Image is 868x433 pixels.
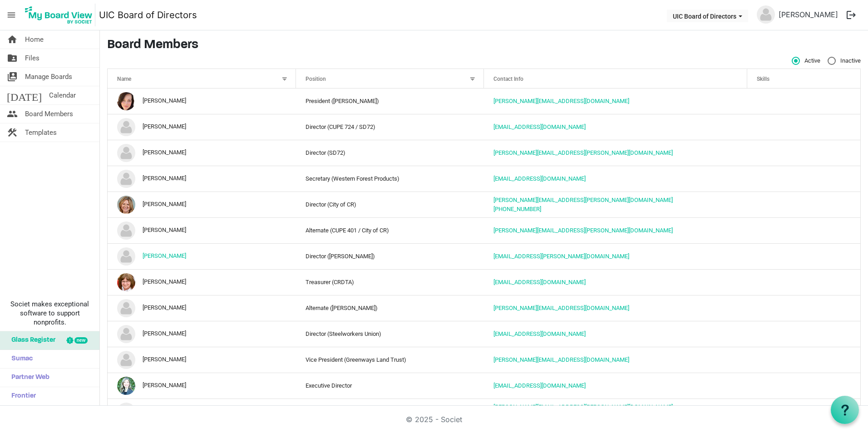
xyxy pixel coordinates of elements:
[296,140,484,166] td: Director (SD72) column header Position
[296,192,484,217] td: Director (City of CR) column header Position
[493,279,586,285] a: [EMAIL_ADDRESS][DOMAIN_NAME]
[108,89,296,114] td: Amy Wright is template cell column header Name
[493,123,586,130] a: [EMAIL_ADDRESS][DOMAIN_NAME]
[484,166,747,192] td: bshelton@westernforest.com is template cell column header Contact Info
[484,89,747,114] td: amy@smford.ca is template cell column header Contact Info
[7,369,49,387] span: Partner Web
[493,356,629,363] a: [PERSON_NAME][EMAIL_ADDRESS][DOMAIN_NAME]
[7,105,18,123] span: people
[117,118,135,136] img: no-profile-picture.svg
[108,166,296,192] td: Beth Shelton is template cell column header Name
[747,321,860,347] td: is template cell column header Skills
[484,269,747,295] td: lp72@bctf.ca is template cell column header Contact Info
[747,269,860,295] td: is template cell column header Skills
[296,269,484,295] td: Treasurer (CRDTA) column header Position
[484,114,747,140] td: president@cupe723.ca is template cell column header Contact Info
[296,347,484,373] td: Vice President (Greenways Land Trust) column header Position
[484,140,747,166] td: andrea.dawe@sd72.bc.ca is template cell column header Contact Info
[775,5,842,24] a: [PERSON_NAME]
[7,86,42,104] span: [DATE]
[108,295,296,321] td: Delia Harsan is template cell column header Name
[25,49,39,67] span: Files
[3,6,20,24] span: menu
[296,243,484,269] td: Director (Grieg Seafood) column header Position
[747,192,860,217] td: is template cell column header Skills
[296,114,484,140] td: Director (CUPE 724 / SD72) column header Position
[25,68,72,86] span: Manage Boards
[108,192,296,217] td: Charlene Friedrich is template cell column header Name
[117,247,135,266] img: no-profile-picture.svg
[484,373,747,399] td: kelsi@uics.ca is template cell column header Contact Info
[493,149,673,156] a: [PERSON_NAME][EMAIL_ADDRESS][PERSON_NAME][DOMAIN_NAME]
[25,123,57,142] span: Templates
[747,140,860,166] td: is template cell column header Skills
[842,5,861,25] button: logout
[117,92,135,110] img: aZda651_YrtB0d3iDw2VWU6hlcmlxgORkYhRWXcu6diS1fUuzblDemDitxXHgJcDUASUXKKMmrJj1lYLVKcG1g_thumb.png
[747,217,860,243] td: is template cell column header Skills
[7,68,18,86] span: switch_account
[117,351,135,369] img: no-profile-picture.svg
[747,295,860,321] td: is template cell column header Skills
[296,399,484,424] td: Director (CUPE 401 / City of CR) column header Position
[493,227,673,234] a: [PERSON_NAME][EMAIL_ADDRESS][PERSON_NAME][DOMAIN_NAME]
[7,49,18,67] span: folder_shared
[7,350,33,368] span: Sumac
[108,347,296,373] td: Katharine Lavoie is template cell column header Name
[493,197,673,203] a: [PERSON_NAME][EMAIL_ADDRESS][PERSON_NAME][DOMAIN_NAME]
[49,86,76,104] span: Calendar
[667,10,748,22] button: UIC Board of Directors dropdownbutton
[108,140,296,166] td: Andrea Dawe is template cell column header Name
[484,347,747,373] td: katharine@greenwaystrust.ca is template cell column header Contact Info
[108,321,296,347] td: Jason Cox is template cell column header Name
[7,331,55,349] span: Glass Register
[22,4,95,26] img: My Board View Logo
[296,295,484,321] td: Alternate (Grieg Seafood) column header Position
[296,166,484,192] td: Secretary (Western Forest Products) column header Position
[747,89,860,114] td: is template cell column header Skills
[484,321,747,347] td: jcox@usw1-1937.ca is template cell column header Contact Info
[484,399,747,424] td: leanne.terry@campbellriver.ca250-923-5012 is template cell column header Contact Info
[108,399,296,424] td: Leanne Terry is template cell column header Name
[117,273,135,291] img: p1qftgJycbxVGWKdiipI92IDckT9OK1SxqsfvihSW5wp1VtE0pSp-aBp14966FYjFm57Aj5tLvscSLmB73PjNg_thumb.png
[117,76,131,82] span: Name
[493,98,629,104] a: [PERSON_NAME][EMAIL_ADDRESS][DOMAIN_NAME]
[117,299,135,317] img: no-profile-picture.svg
[7,123,18,142] span: construction
[108,217,296,243] td: Darcy Nyman is template cell column header Name
[484,295,747,321] td: delia.harsan@griegseafood.com is template cell column header Contact Info
[74,337,88,344] div: new
[107,38,861,53] h3: Board Members
[117,170,135,188] img: no-profile-picture.svg
[25,30,44,49] span: Home
[493,253,629,260] a: [EMAIL_ADDRESS][PERSON_NAME][DOMAIN_NAME]
[484,243,747,269] td: davin.legendre@griegseafood.com is template cell column header Contact Info
[747,243,860,269] td: is template cell column header Skills
[7,30,18,49] span: home
[792,57,820,65] span: Active
[117,144,135,162] img: no-profile-picture.svg
[117,196,135,214] img: bJmOBY8GoEX95MHeVw17GT-jmXeTUajE5ZouoYGau21kZXvcDgcBywPjfa-JrfTPoozXjpE1ieOXQs1yrz7lWg_thumb.png
[493,175,586,182] a: [EMAIL_ADDRESS][DOMAIN_NAME]
[296,373,484,399] td: Executive Director column header Position
[747,114,860,140] td: is template cell column header Skills
[757,76,769,82] span: Skills
[7,387,36,405] span: Frontier
[117,377,135,395] img: 3Xua1neTP897QlmkaH5bJrFlWXoeFUE4FQl4_FwYZdPUBq3x8O5FQlx2FIiUihWaKf_qMXxoT77U_yLCwlnt1g_thumb.png
[306,76,326,82] span: Position
[747,166,860,192] td: is template cell column header Skills
[484,192,747,217] td: charlene.friedrich@campbellriver.ca250-204-4375 is template cell column header Contact Info
[143,253,186,260] a: [PERSON_NAME]
[296,217,484,243] td: Alternate (CUPE 401 / City of CR) column header Position
[493,76,523,82] span: Contact Info
[117,403,135,421] img: no-profile-picture.svg
[99,6,197,24] a: UIC Board of Directors
[493,382,586,389] a: [EMAIL_ADDRESS][DOMAIN_NAME]
[108,269,296,295] td: Debra Coombes is template cell column header Name
[493,305,629,311] a: [PERSON_NAME][EMAIL_ADDRESS][DOMAIN_NAME]
[296,89,484,114] td: President (Steve Marshall Ford) column header Position
[757,5,775,24] img: no-profile-picture.svg
[25,105,73,123] span: Board Members
[22,4,99,26] a: My Board View Logo
[747,399,860,424] td: is template cell column header Skills
[484,217,747,243] td: darcy.nyman@campbellriver.ca is template cell column header Contact Info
